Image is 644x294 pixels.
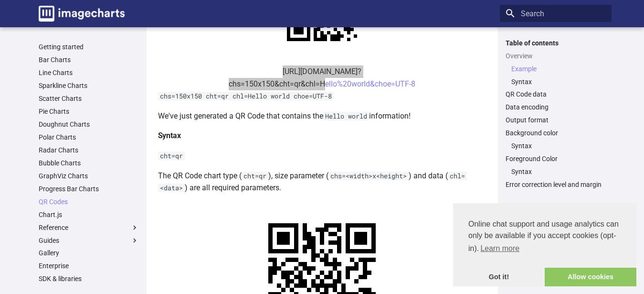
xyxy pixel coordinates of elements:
code: cht=qr [242,172,268,180]
a: Output format [506,116,606,124]
a: Enterprise [39,261,139,270]
p: We've just generated a QR Code that contains the information! [158,110,486,122]
a: Chart.js [39,210,139,219]
div: cookieconsent [453,203,636,286]
a: Bar Charts [39,55,139,64]
a: Syntax [511,167,606,176]
label: Guides [39,236,139,245]
a: Pie Charts [39,107,139,116]
a: Radar Charts [39,146,139,154]
nav: Table of contents [500,39,612,189]
a: QR Codes [39,197,139,206]
a: QR Code data [506,90,606,98]
a: Syntax [511,77,606,86]
a: Polar Charts [39,133,139,142]
a: Bubble Charts [39,159,139,167]
code: cht=qr [158,152,185,160]
input: Search [500,5,612,22]
a: Error correction level and margin [506,180,606,189]
a: Progress Bar Charts [39,185,139,193]
a: Data encoding [506,103,606,111]
code: chs=150x150 cht=qr chl=Hello world choe=UTF-8 [158,92,334,100]
a: [URL][DOMAIN_NAME]?chs=150x150&cht=qr&chl=Hello%20world&choe=UTF-8 [229,67,415,88]
nav: Foreground Color [506,167,606,176]
a: Gallery [39,249,139,257]
h4: Syntax [158,130,486,142]
a: Getting started [39,43,139,51]
a: Example [511,65,606,73]
a: Background color [506,129,606,137]
a: Overview [506,52,606,60]
a: Image-Charts documentation [35,2,128,25]
code: Hello world [323,112,369,120]
nav: Background color [506,142,606,150]
a: Scatter Charts [39,94,139,103]
label: Reference [39,223,139,232]
span: Online chat support and usage analytics can only be available if you accept cookies (opt-in). [468,218,621,256]
a: SDK & libraries [39,274,139,283]
a: GraphViz Charts [39,172,139,180]
label: Table of contents [500,39,612,47]
a: Sparkline Charts [39,81,139,90]
a: Line Charts [39,68,139,77]
code: chs=<width>x<height> [328,172,409,180]
a: learn more about cookies [479,241,521,256]
p: The QR Code chart type ( ), size parameter ( ) and data ( ) are all required parameters. [158,170,486,194]
a: dismiss cookie message [453,268,545,287]
nav: Overview [506,65,606,86]
a: allow cookies [545,268,636,287]
a: Syntax [511,142,606,150]
img: logo [39,6,125,22]
a: Foreground Color [506,154,606,163]
a: Doughnut Charts [39,120,139,129]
